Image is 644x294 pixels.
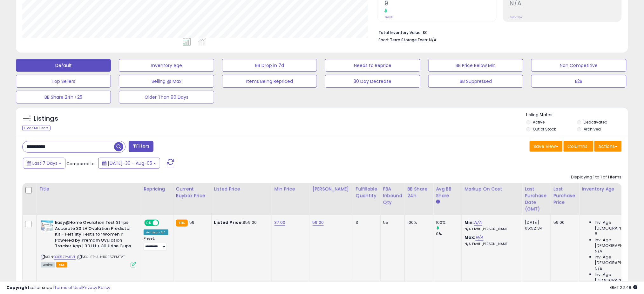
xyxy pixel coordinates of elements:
[41,220,53,232] img: 41oS+oUVfxL._SL40_.jpg
[584,119,607,125] label: Deactivated
[119,91,214,104] button: Older Than 90 Days
[428,75,523,88] button: BB Suppressed
[462,183,522,215] th: The percentage added to the cost of goods (COGS) that forms the calculator for Min & Max prices.
[222,59,317,72] button: BB Drop in 7d
[407,186,430,199] div: BB Share 24h.
[594,141,622,152] button: Actions
[144,230,168,235] div: Amazon AI *
[378,28,617,36] li: $0
[356,220,376,225] div: 3
[525,186,548,212] div: Last Purchase Date (GMT)
[144,237,168,251] div: Preset:
[595,249,602,254] span: N/A
[378,37,428,43] b: Short Term Storage Fees:
[553,220,574,225] div: 59.00
[356,186,378,199] div: Fulfillable Quantity
[16,91,111,104] button: BB Share 24h <25
[189,219,194,225] span: 59
[429,37,437,43] span: N/A
[55,220,132,251] b: Easy@Home Ovulation Test Strips: Accurate 30 LH Ovulation Predictor Kit - Fertility Tests for Wom...
[54,284,81,291] a: Terms of Use
[530,141,563,152] button: Save View
[6,285,110,291] div: seller snap | |
[510,15,522,19] small: Prev: N/A
[383,220,400,225] div: 55
[119,59,214,72] button: Inventory Age
[526,112,628,118] p: Listing States:
[144,186,171,192] div: Repricing
[436,231,462,237] div: 0%
[23,158,65,169] button: Last 7 Days
[176,186,209,199] div: Current Buybox Price
[32,160,58,166] span: Last 7 Days
[39,186,138,192] div: Title
[41,220,136,267] div: ASIN:
[158,220,168,226] span: OFF
[533,119,545,125] label: Active
[436,220,462,225] div: 100%
[384,15,393,19] small: Prev: 0
[22,125,51,131] div: Clear All Filters
[214,220,267,225] div: $59.00
[16,59,111,72] button: Default
[82,284,110,291] a: Privacy Policy
[464,219,474,225] b: Min:
[145,220,153,226] span: ON
[119,75,214,88] button: Selling @ Max
[564,141,593,152] button: Columns
[222,75,317,88] button: Items Being Repriced
[214,186,269,192] div: Listed Price
[325,59,420,72] button: Needs to Reprice
[436,199,440,205] small: Avg BB Share.
[16,75,111,88] button: Top Sellers
[568,143,588,150] span: Columns
[34,114,58,123] h5: Listings
[533,126,556,132] label: Out of Stock
[474,219,482,226] a: N/A
[108,160,152,166] span: [DATE]-30 - Aug-05
[54,254,76,260] a: B0B5ZPMTVT
[610,284,638,291] span: 2025-08-13 22:48 GMT
[6,284,30,291] strong: Copyright
[531,75,626,88] button: B2B
[525,220,546,231] div: [DATE] 05:52:34
[383,186,402,206] div: FBA inbound Qty
[275,186,307,192] div: Min Price
[531,59,626,72] button: Non Competitive
[56,262,67,268] span: FBA
[595,266,602,272] span: N/A
[313,219,324,226] a: 59.00
[129,141,153,152] button: Filters
[553,186,577,206] div: Last Purchase Price
[464,234,476,240] b: Max:
[41,262,55,268] span: All listings currently available for purchase on Amazon
[77,254,125,259] span: | SKU: ST-AU-B0B5ZPMTVT
[464,186,519,192] div: Markup on Cost
[313,186,350,192] div: [PERSON_NAME]
[214,219,243,225] b: Listed Price:
[378,30,422,35] b: Total Inventory Value:
[325,75,420,88] button: 30 Day Decrease
[464,227,517,231] p: N/A Profit [PERSON_NAME]
[275,219,286,226] a: 37.00
[176,220,188,227] small: FBA
[571,174,622,180] div: Displaying 1 to 1 of 1 items
[66,161,96,167] span: Compared to:
[584,126,601,132] label: Archived
[428,59,523,72] button: BB Price Below Min
[464,242,517,246] p: N/A Profit [PERSON_NAME]
[595,231,597,237] span: 8
[436,186,459,199] div: Avg BB Share
[98,158,160,169] button: [DATE]-30 - Aug-05
[476,234,483,241] a: N/A
[407,220,428,225] div: 100%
